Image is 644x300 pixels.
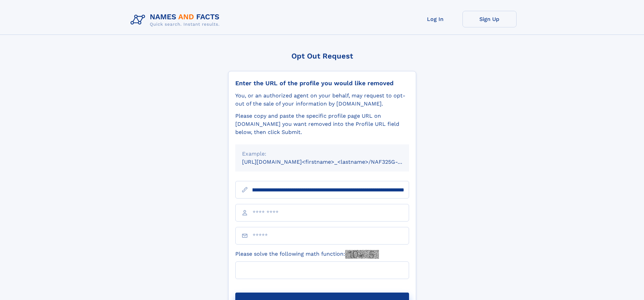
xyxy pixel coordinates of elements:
[235,250,379,259] label: Please solve the following math function:
[235,79,409,87] div: Enter the URL of the profile you would like removed
[408,11,462,27] a: Log In
[235,92,409,108] div: You, or an authorized agent on your behalf, may request to opt-out of the sale of your informatio...
[235,112,409,136] div: Please copy and paste the specific profile page URL on [DOMAIN_NAME] you want removed into the Pr...
[242,159,422,165] small: [URL][DOMAIN_NAME]<firstname>_<lastname>/NAF325G-xxxxxxxx
[462,11,517,27] a: Sign Up
[228,52,416,60] div: Opt Out Request
[242,150,402,158] div: Example:
[128,11,225,29] img: Logo Names and Facts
